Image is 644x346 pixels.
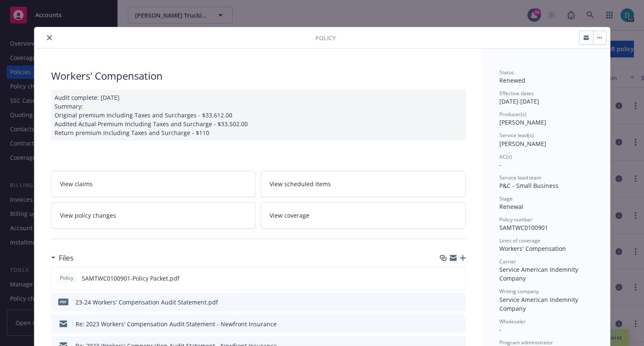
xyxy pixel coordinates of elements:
[499,203,523,211] span: Renewal
[441,298,448,307] button: download file
[75,320,277,328] div: Re: 2023 Workers' Compensation Audit Statement - Newfront Insurance
[499,265,580,282] span: Service American Indemnity Company
[499,339,553,346] span: Program administrator
[499,325,501,333] span: -
[499,118,546,126] span: [PERSON_NAME]
[51,90,466,140] div: Audit complete: [DATE] Summary: Original premium Including Taxes and Surcharges - $33,612.00 Audi...
[261,171,466,197] a: View scheduled items
[499,244,593,253] div: Workers' Compensation
[270,180,331,188] span: View scheduled items
[441,320,448,328] button: download file
[499,76,525,84] span: Renewed
[499,174,541,181] span: Service lead team
[499,161,501,169] span: -
[60,211,116,220] span: View policy changes
[59,252,73,263] h3: Files
[499,224,548,232] span: SAMTWC0100901
[499,216,532,223] span: Policy number
[270,211,309,220] span: View coverage
[51,171,256,197] a: View claims
[75,298,218,307] div: 23-24 Workers' Compensation Audit Statement.pdf
[51,202,256,229] a: View policy changes
[455,298,462,307] button: preview file
[499,153,512,160] span: AC(s)
[499,90,593,106] div: [DATE] - [DATE]
[60,180,93,188] span: View claims
[499,258,516,265] span: Carrier
[441,274,448,283] button: download file
[44,33,55,43] button: close
[499,140,546,148] span: [PERSON_NAME]
[499,132,534,139] span: Service lead(s)
[499,296,580,312] span: Service American Indemnity Company
[454,274,462,283] button: preview file
[51,252,73,263] div: Files
[499,182,558,190] span: P&C - Small Business
[499,237,540,244] span: Lines of coverage
[82,274,179,283] span: SAMTWC0100901-Policy Packet.pdf
[58,299,68,305] span: pdf
[261,202,466,229] a: View coverage
[499,90,534,97] span: Effective dates
[499,195,513,202] span: Stage
[499,318,526,325] span: Wholesaler
[58,274,75,282] span: Policy
[455,320,462,328] button: preview file
[315,34,336,42] span: Policy
[499,288,539,295] span: Writing company
[499,69,514,76] span: Status
[51,69,466,83] div: Workers' Compensation
[499,111,527,118] span: Producer(s)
